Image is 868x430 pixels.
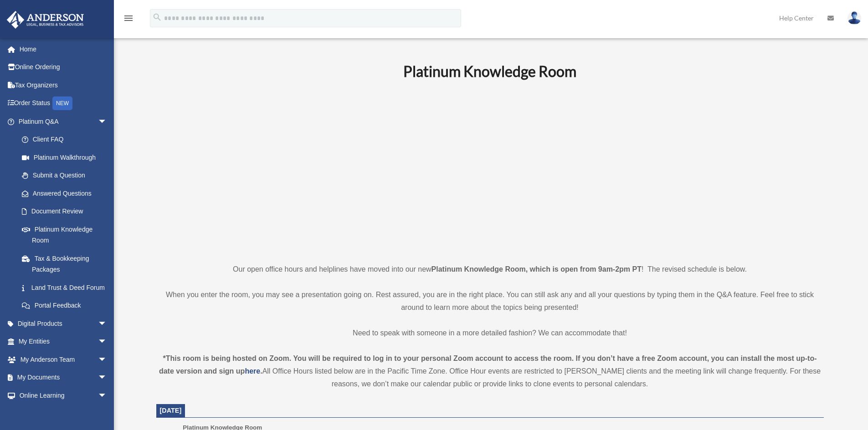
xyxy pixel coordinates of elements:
i: search [152,12,162,22]
span: arrow_drop_down [98,314,116,333]
strong: Platinum Knowledge Room, which is open from 9am-2pm PT [431,265,642,273]
img: User Pic [847,11,861,25]
span: arrow_drop_down [98,333,116,351]
a: Order StatusNEW [6,94,121,113]
a: menu [123,16,134,24]
a: Client FAQ [13,131,121,149]
a: My Entitiesarrow_drop_down [6,333,121,351]
span: arrow_drop_down [98,350,116,369]
iframe: 231110_Toby_KnowledgeRoom [353,92,627,246]
a: Platinum Walkthrough [13,148,121,167]
a: Home [6,40,121,58]
a: Online Ordering [6,58,121,76]
a: My Documentsarrow_drop_down [6,369,121,387]
a: Portal Feedback [13,297,121,315]
strong: *This room is being hosted on Zoom. You will be required to log in to your personal Zoom account ... [159,354,817,375]
span: arrow_drop_down [98,112,116,131]
p: When you enter the room, you may see a presentation going on. Rest assured, you are in the right ... [156,288,824,314]
span: arrow_drop_down [98,369,116,387]
b: Platinum Knowledge Room [403,62,576,80]
a: Submit a Question [13,167,121,185]
a: My Anderson Teamarrow_drop_down [6,350,121,369]
span: arrow_drop_down [98,386,116,405]
a: here [245,367,260,375]
div: All Office Hours listed below are in the Pacific Time Zone. Office Hour events are restricted to ... [156,352,824,390]
a: Tax & Bookkeeping Packages [13,249,121,278]
p: Our open office hours and helplines have moved into our new ! The revised schedule is below. [156,263,824,276]
p: Need to speak with someone in a more detailed fashion? We can accommodate that! [156,327,824,339]
a: Platinum Q&Aarrow_drop_down [6,112,121,131]
a: Digital Productsarrow_drop_down [6,314,121,333]
a: Document Review [13,202,121,221]
a: Online Learningarrow_drop_down [6,386,121,405]
img: Anderson Advisors Platinum Portal [4,11,87,29]
a: Land Trust & Deed Forum [13,278,121,297]
a: Platinum Knowledge Room [13,220,116,249]
span: [DATE] [160,407,182,414]
a: Tax Organizers [6,76,121,94]
a: Answered Questions [13,184,121,202]
strong: . [260,367,262,375]
div: NEW [52,96,72,110]
i: menu [123,13,134,24]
